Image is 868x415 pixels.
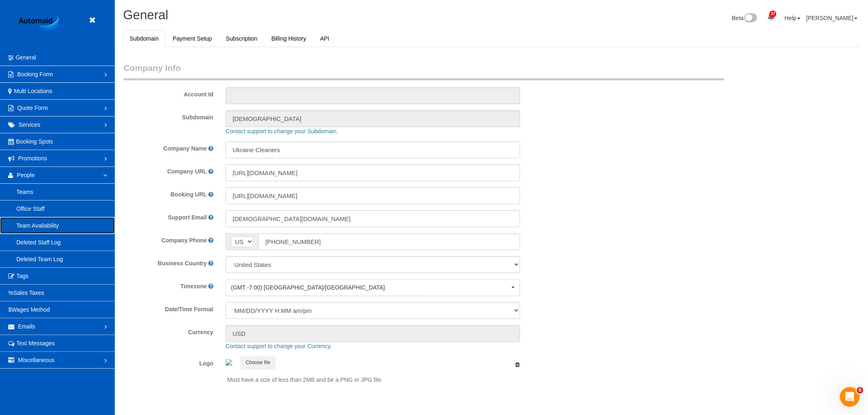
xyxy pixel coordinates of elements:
button: Choose file [240,356,276,369]
span: 5 [857,387,863,394]
span: Services [18,121,41,128]
span: Promotions [18,155,47,162]
iframe: Intercom live chat [840,387,860,407]
img: 8198af147c7ec167676e918a74526ec6ddc48321.png [226,359,232,366]
img: New interface [744,13,757,24]
a: Subdomain [123,30,165,47]
a: Billing History [265,30,313,47]
span: General [123,8,168,22]
label: Subdomain [117,110,219,121]
span: Wages Method [11,306,50,313]
a: Subscription [219,30,264,47]
button: (GMT -7:00) [GEOGRAPHIC_DATA]/[GEOGRAPHIC_DATA] [226,279,520,296]
a: Beta [732,15,758,21]
span: Sales Taxes [13,290,44,296]
span: Tags [16,273,29,279]
label: Business Country [158,259,207,267]
input: Phone [258,233,520,250]
label: Timezone [180,282,207,290]
label: Support Email [168,213,207,221]
label: Account Id [117,87,219,98]
span: Text Messages [16,340,55,347]
span: Miscellaneous [18,357,55,363]
ol: Choose Timezone [226,279,520,296]
label: Currency [117,325,219,336]
span: Multi Locations [14,88,52,94]
label: Company URL [167,167,207,176]
span: 37 [770,11,777,17]
a: Payment Setup [166,30,219,47]
span: General [16,54,36,61]
label: Company Phone [162,236,207,244]
p: Must have a size of less than 2MB and be a PNG or JPG file. [227,376,520,384]
label: Logo [117,356,219,367]
a: Help [785,15,801,21]
span: (GMT -7:00) [GEOGRAPHIC_DATA]/[GEOGRAPHIC_DATA] [231,283,509,292]
span: Emails [18,323,35,330]
div: Contact support to change your Subdomain. [219,127,833,135]
span: Booking Spots [16,138,53,145]
a: API [313,30,336,47]
div: Contact support to change your Currency. [219,342,833,350]
label: Booking URL [171,190,207,198]
label: Date/Time Format [117,302,219,313]
legend: Company Info [123,62,724,80]
a: 37 [763,8,779,26]
img: Automaid Logo [14,14,66,33]
span: Booking Form [17,71,53,78]
span: People [17,172,35,178]
label: Company Name [163,144,207,153]
a: [PERSON_NAME] [806,15,858,21]
span: Quote Form [17,105,48,111]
